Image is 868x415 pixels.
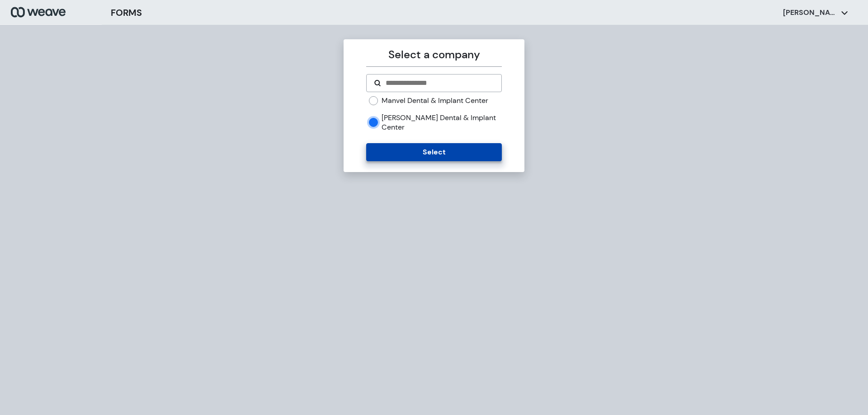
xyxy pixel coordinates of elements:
label: Manvel Dental & Implant Center [382,96,488,106]
h3: FORMS [111,6,142,19]
button: Select [366,143,501,161]
p: Select a company [366,47,501,63]
label: [PERSON_NAME] Dental & Implant Center [382,113,501,132]
input: Search [385,78,494,89]
p: [PERSON_NAME] [783,8,837,18]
